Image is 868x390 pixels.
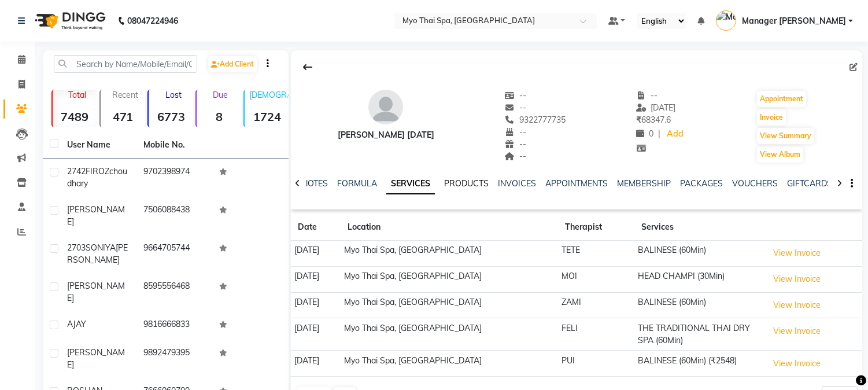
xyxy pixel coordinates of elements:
img: Manager Yesha [716,10,736,31]
th: User Name [60,132,136,159]
td: 9892479395 [136,340,213,378]
strong: 471 [101,109,145,124]
span: 2703SONIYA [67,242,116,253]
a: NOTES [302,178,328,189]
span: 68347.6 [636,115,671,125]
div: Back to Client [296,56,320,78]
td: 9816666833 [136,311,213,340]
span: 2742FIROZ [67,166,109,176]
td: BALINESE (60Min) (₹2548) [634,351,764,377]
span: AJAY [67,319,86,329]
p: [DEMOGRAPHIC_DATA] [249,90,289,100]
th: Therapist [558,214,634,241]
a: INVOICES [498,178,536,189]
p: Total [57,90,97,100]
th: Services [634,214,764,241]
td: [DATE] [291,266,341,292]
span: -- [505,127,527,137]
a: SERVICES [386,174,435,194]
div: [PERSON_NAME] [DATE] [338,129,434,141]
img: avatar [368,90,403,124]
th: Mobile No. [136,132,213,159]
span: | [658,128,660,140]
a: PRODUCTS [444,178,489,189]
span: -- [505,139,527,149]
td: BALINESE (60Min) [634,241,764,267]
a: VOUCHERS [732,178,778,189]
strong: 7489 [53,109,97,124]
a: MEMBERSHIP [617,178,671,189]
p: Recent [105,90,145,100]
td: Myo Thai Spa, [GEOGRAPHIC_DATA] [341,266,558,292]
td: [DATE] [291,351,341,377]
td: BALINESE (60Min) [634,292,764,318]
img: logo [29,5,109,37]
td: [DATE] [291,241,341,267]
span: -- [505,90,527,101]
td: 9702398974 [136,159,213,197]
td: [DATE] [291,318,341,351]
span: -- [505,102,527,113]
span: [PERSON_NAME] [67,204,125,227]
td: THE TRADITIONAL THAI DRY SPA (60Min) [634,318,764,351]
span: 9322777735 [505,115,566,125]
button: Appointment [757,91,806,107]
span: ₹ [636,115,641,125]
span: 0 [636,128,653,139]
p: Due [199,90,241,100]
th: Location [341,214,558,241]
td: [DATE] [291,292,341,318]
span: [PERSON_NAME] [67,281,125,303]
td: MOI [558,266,634,292]
td: FELI [558,318,634,351]
a: GIFTCARDS [787,178,832,189]
b: 08047224946 [127,5,178,37]
strong: 8 [197,109,241,124]
span: -- [636,90,658,101]
input: Search by Name/Mobile/Email/Code [54,55,197,73]
td: 7506088438 [136,197,213,235]
button: View Invoice [768,244,826,262]
button: View Album [757,146,803,163]
a: Add [665,126,685,142]
td: 9664705744 [136,235,213,273]
button: Invoice [757,109,786,126]
td: HEAD CHAMPI (30Min) [634,266,764,292]
button: View Invoice [768,270,826,288]
a: FORMULA [337,178,377,189]
td: Myo Thai Spa, [GEOGRAPHIC_DATA] [341,318,558,351]
span: [PERSON_NAME] [67,347,125,370]
a: APPOINTMENTS [545,178,608,189]
button: View Invoice [768,322,826,340]
td: ZAMI [558,292,634,318]
p: Lost [153,90,193,100]
span: Manager [PERSON_NAME] [742,15,846,27]
td: Myo Thai Spa, [GEOGRAPHIC_DATA] [341,241,558,267]
th: Date [291,214,341,241]
button: View Summary [757,128,814,144]
td: Myo Thai Spa, [GEOGRAPHIC_DATA] [341,292,558,318]
strong: 6773 [149,109,193,124]
a: Add Client [208,56,257,72]
a: PACKAGES [680,178,723,189]
span: [DATE] [636,102,676,113]
button: View Invoice [768,355,826,373]
button: View Invoice [768,296,826,314]
td: TETE [558,241,634,267]
span: -- [505,151,527,161]
td: PUI [558,351,634,377]
strong: 1724 [245,109,289,124]
td: Myo Thai Spa, [GEOGRAPHIC_DATA] [341,351,558,377]
td: 8595556468 [136,273,213,311]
